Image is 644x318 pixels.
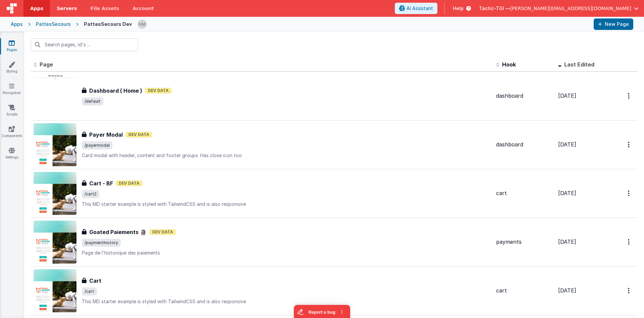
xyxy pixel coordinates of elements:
div: payments [496,238,553,246]
button: Options [624,89,635,103]
img: 1b65a3e5e498230d1b9478315fee565b [138,19,147,29]
div: cart [496,189,553,197]
span: /default [82,97,103,105]
h3: Dashboard ( Home ) [89,87,142,95]
span: Apps [30,5,43,12]
span: Dev Data [116,180,143,186]
div: dashboard [496,92,553,100]
span: [PERSON_NAME][EMAIL_ADDRESS][DOMAIN_NAME] [510,5,631,12]
span: /cart [82,287,97,296]
input: Search pages, id's ... [31,38,138,51]
button: Options [624,186,635,200]
span: [DATE] [558,287,576,294]
button: Options [624,235,635,249]
button: AI Assistant [395,3,437,14]
span: [DATE] [558,141,576,148]
p: This MD starter example is styled with TailwindCSS and is also responsive [82,201,491,208]
button: Options [624,284,635,298]
span: Tactic-TGI — [479,5,510,12]
button: Tactic-TGI — [PERSON_NAME][EMAIL_ADDRESS][DOMAIN_NAME] [479,5,639,12]
p: Card modal with header, content and footer groups. Has close icon too [82,152,491,159]
h3: Cart [89,277,101,285]
p: Page de l'historique des paiements [82,249,491,256]
span: Dev Data [149,229,176,235]
span: AI Assistant [407,5,433,12]
button: New Page [594,18,633,30]
span: Page [40,61,53,68]
h3: Goated Paiements 🗿 [89,228,147,236]
span: File Assets [91,5,119,12]
h3: Cart - BF [89,179,113,187]
span: /paymenthistory [82,239,121,247]
button: Options [624,138,635,151]
div: Apps [11,21,23,28]
div: cart [496,287,553,294]
span: /cart2 [82,190,99,198]
span: Dev Data [125,132,152,138]
span: [DATE] [558,190,576,196]
span: Last Edited [564,61,594,68]
div: PattesSecours Dev [84,21,132,28]
div: dashboard [496,141,553,148]
span: Dev Data [145,88,172,94]
div: PattesSecours [36,21,71,28]
span: [DATE] [558,238,576,245]
h3: Payer Modal [89,131,123,139]
span: Servers [57,5,77,12]
span: Hook [502,61,516,68]
span: Help [453,5,464,12]
span: [DATE] [558,92,576,99]
p: This MD starter example is styled with TailwindCSS and is also responsive [82,298,491,305]
span: /payermodal [82,141,112,149]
